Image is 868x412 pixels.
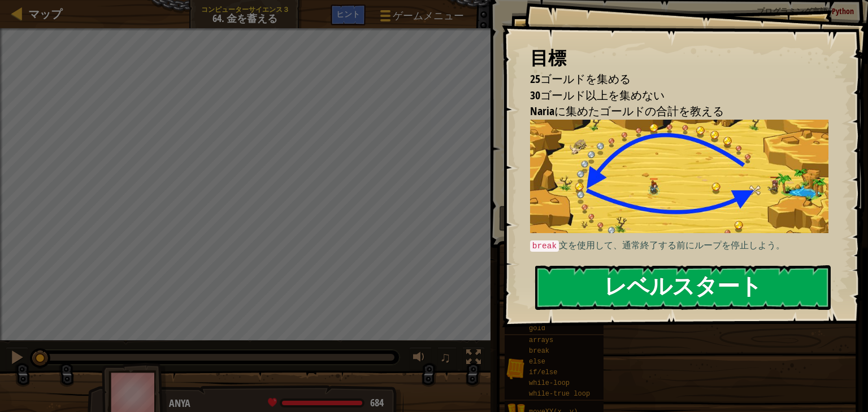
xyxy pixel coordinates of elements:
span: while-loop [529,379,570,387]
span: マップ [28,6,62,21]
span: gold [529,325,545,332]
div: Anya [169,396,392,411]
span: ゲームメニュー [393,8,464,23]
span: ♫ [440,349,451,366]
span: arrays [529,336,553,344]
button: Toggle fullscreen [462,347,485,370]
span: if/else [529,369,557,376]
span: else [529,358,545,366]
button: ♫ [437,347,457,370]
li: 30ゴールド以上を集めない [516,87,826,104]
span: 30ゴールド以上を集めない [530,87,665,103]
img: portrait.png [505,358,526,379]
p: 文を使用して、通常終了する前にループを停止しよう。 [530,239,837,252]
span: while-true loop [529,390,590,398]
code: break [530,240,559,252]
a: マップ [23,6,62,21]
span: Nariaに集めたゴールドの合計を教える [530,103,724,119]
li: 25ゴールドを集める [516,71,826,87]
button: ゲームメニュー [371,5,471,31]
button: 実行 ⇧↵ [499,205,670,231]
span: 684 [370,396,384,410]
span: 25ゴールドを集める [530,71,631,86]
button: 音量を調整する [409,347,432,370]
span: break [529,347,549,355]
div: 目標 [530,45,828,71]
img: Hoarding gold [530,120,837,233]
li: Nariaに集めたゴールドの合計を教える [516,103,826,120]
button: レベルスタート [535,265,831,310]
div: health: 684 / 684 [268,398,384,408]
span: ヒント [336,8,360,19]
button: Ctrl + P: Pause [6,347,28,370]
